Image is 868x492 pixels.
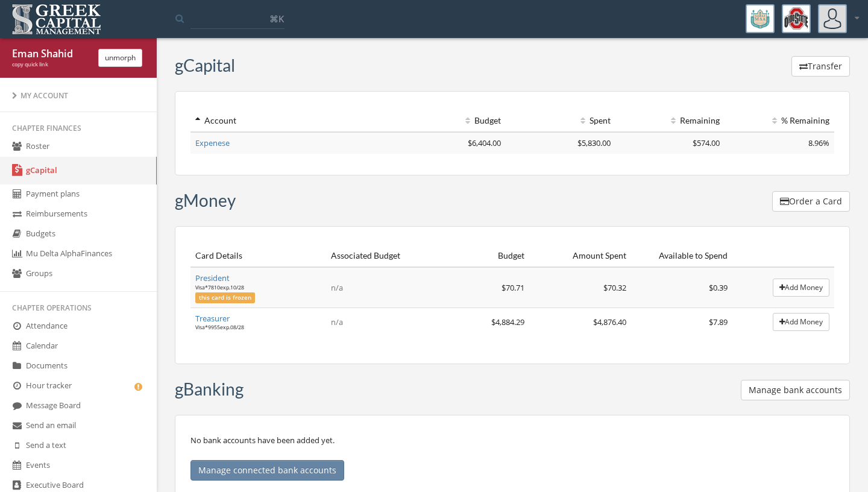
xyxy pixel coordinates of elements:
span: n/a [331,282,343,293]
th: Available to Spend [631,245,733,267]
a: Expenese [195,137,230,148]
div: Eman Shahid [12,47,89,61]
th: Budget [427,245,529,267]
span: $0.39 [709,282,728,293]
span: $70.71 [502,282,524,293]
th: Amount Spent [529,245,631,267]
h3: gMoney [175,191,236,210]
div: Budget [401,115,502,127]
span: 8.96% [808,137,829,148]
a: President [195,273,230,283]
button: Add Money [773,313,829,331]
span: $5,830.00 [577,137,611,148]
span: n/a [331,317,343,327]
button: unmorph [98,49,142,67]
h3: gBanking [175,380,244,399]
h3: gCapital [175,56,235,75]
button: Manage bank accounts [741,380,850,400]
div: My Account [12,90,145,101]
button: Add Money [773,279,829,297]
span: $574.00 [693,137,720,148]
button: Transfer [791,56,850,77]
span: $4,884.29 [491,317,524,327]
span: this card is frozen [195,292,255,303]
div: Visa * 7810 exp. 10 / 28 [195,284,321,292]
button: Order a Card [772,191,850,212]
span: ⌘K [269,13,284,25]
th: Associated Budget [326,245,428,267]
button: Manage connected bank accounts [190,460,344,481]
div: Remaining [620,115,720,127]
div: % Remaining [729,115,829,127]
span: $4,876.40 [593,317,626,327]
a: Treasurer [195,313,230,324]
div: copy quick link [12,61,89,69]
th: Card Details [190,245,326,267]
span: $6,404.00 [468,137,501,148]
div: Spent [511,115,611,127]
p: No bank accounts have been added yet. [190,434,834,481]
span: $7.89 [709,317,728,327]
div: Account [195,115,392,127]
span: $70.32 [603,282,626,293]
div: Visa * 9955 exp. 08 / 28 [195,324,321,332]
